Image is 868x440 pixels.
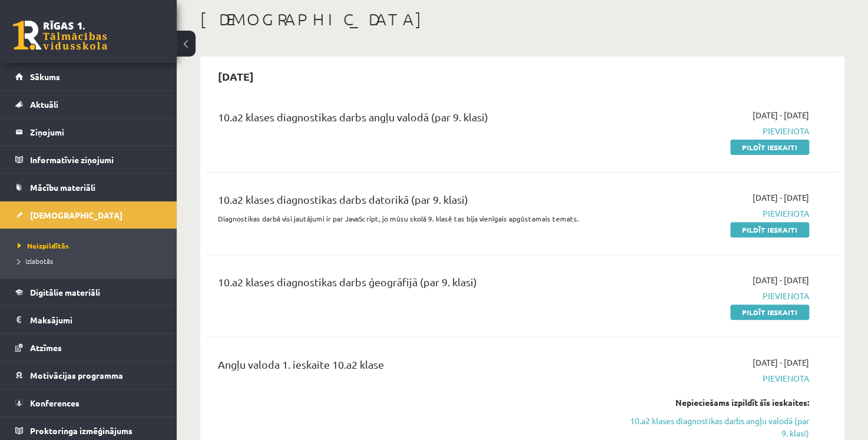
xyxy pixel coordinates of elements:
span: Pievienota [624,207,809,220]
div: Angļu valoda 1. ieskaite 10.a2 klase [218,356,606,378]
span: Neizpildītās [18,241,69,250]
span: [DATE] - [DATE] [753,274,809,286]
a: Neizpildītās [18,240,165,251]
span: Pievienota [624,290,809,302]
a: Pildīt ieskaiti [730,140,809,155]
a: Motivācijas programma [15,362,162,389]
a: Sākums [15,63,162,90]
a: Digitālie materiāli [15,279,162,306]
span: [DATE] - [DATE] [753,109,809,121]
legend: Maksājumi [30,306,162,333]
span: Digitālie materiāli [30,287,100,297]
span: Sākums [30,71,60,82]
a: [DEMOGRAPHIC_DATA] [15,201,162,229]
a: Rīgas 1. Tālmācības vidusskola [13,21,107,50]
a: Pildīt ieskaiti [730,222,809,237]
span: Konferences [30,398,79,408]
legend: Informatīvie ziņojumi [30,146,162,173]
p: Diagnostikas darbā visi jautājumi ir par JavaScript, jo mūsu skolā 9. klasē tas bija vienīgais ap... [218,213,606,224]
a: Pildīt ieskaiti [730,305,809,320]
h1: [DEMOGRAPHIC_DATA] [200,9,844,29]
div: 10.a2 klases diagnostikas darbs datorikā (par 9. klasi) [218,191,606,213]
span: Izlabotās [18,256,53,266]
span: Pievienota [624,125,809,137]
div: Nepieciešams izpildīt šīs ieskaites: [624,396,809,409]
a: Ziņojumi [15,118,162,145]
span: [DEMOGRAPHIC_DATA] [30,210,122,220]
a: 10.a2 klases diagnostikas darbs angļu valodā (par 9. klasi) [624,415,809,439]
div: 10.a2 klases diagnostikas darbs ģeogrāfijā (par 9. klasi) [218,274,606,296]
span: Pievienota [624,372,809,385]
a: Konferences [15,389,162,416]
span: Aktuāli [30,99,58,110]
a: Izlabotās [18,256,165,266]
a: Atzīmes [15,334,162,361]
a: Mācību materiāli [15,174,162,201]
a: Aktuāli [15,91,162,118]
span: Atzīmes [30,342,62,353]
legend: Ziņojumi [30,118,162,145]
a: Informatīvie ziņojumi [15,146,162,173]
div: 10.a2 klases diagnostikas darbs angļu valodā (par 9. klasi) [218,109,606,131]
h2: [DATE] [206,62,266,90]
span: Proktoringa izmēģinājums [30,425,132,436]
span: Motivācijas programma [30,370,123,381]
a: Maksājumi [15,306,162,333]
span: Mācību materiāli [30,182,95,193]
span: [DATE] - [DATE] [753,191,809,204]
span: [DATE] - [DATE] [753,356,809,369]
